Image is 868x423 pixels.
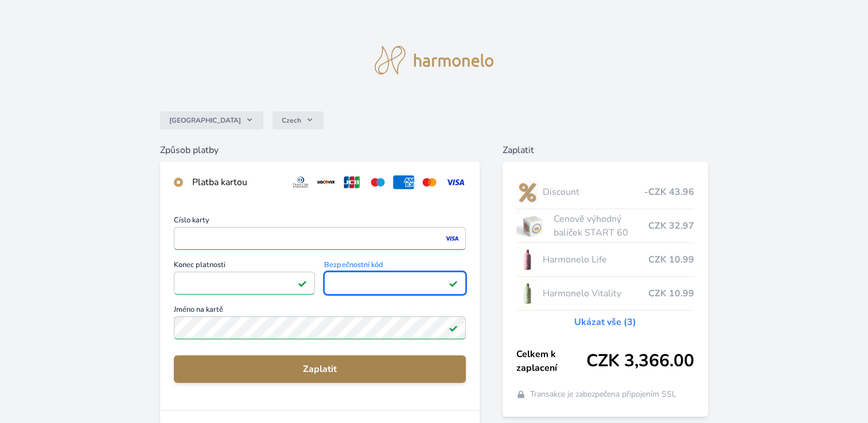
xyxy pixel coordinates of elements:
img: CLEAN_LIFE_se_stinem_x-lo.jpg [516,245,538,274]
img: amex.svg [393,175,414,189]
input: Jméno na kartěPlatné pole [174,316,466,339]
span: CZK 32.97 [648,219,694,233]
iframe: Iframe pro bezpečnostní kód [329,275,461,291]
span: Harmonelo Vitality [543,287,648,300]
span: CZK 10.99 [648,253,694,267]
span: Zaplatit [183,362,457,376]
img: jcb.svg [341,175,363,189]
img: mc.svg [419,175,440,189]
span: Číslo karty [174,217,466,227]
span: Konec platnosti [174,261,316,272]
img: maestro.svg [367,175,388,189]
span: -CZK 43.96 [644,185,694,199]
img: visa [444,233,460,244]
img: visa.svg [445,175,466,189]
img: discount-lo.png [516,178,538,206]
div: Platba kartou [192,175,281,189]
span: Czech [282,116,301,125]
img: logo.svg [375,46,494,75]
span: [GEOGRAPHIC_DATA] [169,116,241,125]
img: Platné pole [298,279,307,288]
h6: Způsob platby [160,143,480,157]
span: Celkem k zaplacení [516,347,586,375]
img: start.jpg [516,211,549,240]
span: Jméno na kartě [174,306,466,316]
span: CZK 10.99 [648,287,694,300]
iframe: Iframe pro datum vypršení platnosti [179,275,310,291]
h6: Zaplatit [503,143,708,157]
span: Harmonelo Life [543,253,648,267]
button: [GEOGRAPHIC_DATA] [160,111,263,130]
img: diners.svg [290,175,312,189]
iframe: Iframe pro číslo karty [179,230,461,246]
span: Cenově výhodný balíček START 60 [554,212,648,240]
img: CLEAN_VITALITY_se_stinem_x-lo.jpg [516,279,538,308]
span: Discount [543,185,644,199]
span: CZK 3,366.00 [586,351,694,371]
img: Platné pole [449,323,458,332]
button: Zaplatit [174,355,466,383]
button: Czech [273,111,324,130]
img: discover.svg [316,175,337,189]
span: Transakce je zabezpečena připojením SSL [530,389,676,400]
img: Platné pole [449,279,458,288]
span: Bezpečnostní kód [324,261,466,272]
a: Ukázat vše (3) [574,315,636,329]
